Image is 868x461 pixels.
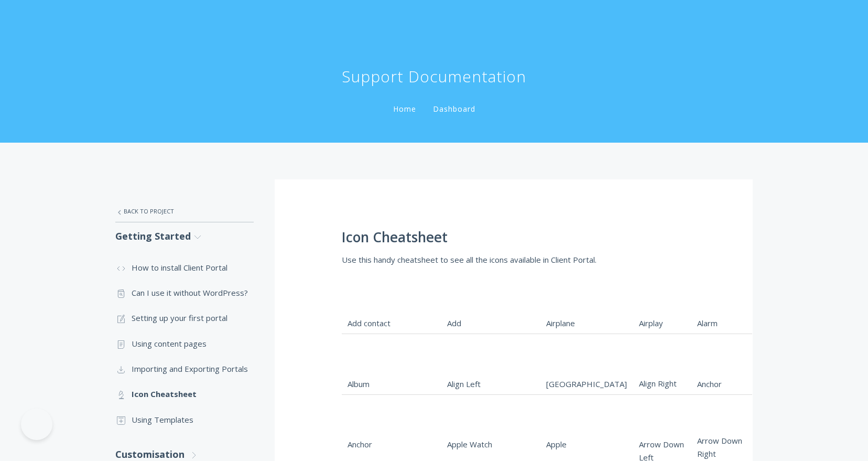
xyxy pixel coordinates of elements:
img: Client Portal Icon [447,401,473,427]
td: Alarm [691,274,752,334]
a: Home [391,104,418,114]
img: Client Portal Icon [639,341,665,367]
a: Using content pages [115,331,254,356]
h1: Support Documentation [342,66,526,87]
a: Getting Started [115,222,254,250]
a: Using Templates [115,407,254,432]
a: Dashboard [431,104,478,114]
img: Client Portal Icon [697,341,723,367]
img: Client Portal Icon [348,341,374,367]
img: Client Portal Icon [546,280,571,306]
iframe: Toggle Customer Support [21,409,52,440]
img: Client Portal Icon [447,341,473,367]
a: Importing and Exporting Portals [115,356,254,381]
td: Airplane [540,274,633,334]
img: Client Portal Icon [639,280,665,306]
td: Add contact [342,274,441,334]
td: Align Left [441,334,541,394]
a: How to install Client Portal [115,255,254,280]
img: Client Portal Icons [348,280,374,306]
img: Client Portal Icon [697,280,723,306]
a: Icon Cheatsheet [115,381,254,406]
img: Client Portal Icon [546,401,572,427]
td: Album [342,334,441,394]
td: [GEOGRAPHIC_DATA] [540,334,633,394]
img: Client Portal Icon [447,280,473,306]
a: Setting up your first portal [115,305,254,330]
img: Client Portal Icon [546,341,572,367]
a: Back to Project [115,200,254,222]
h2: Icon Cheatsheet [342,230,686,245]
td: Anchor [691,334,752,394]
a: Can I use it without WordPress? [115,280,254,305]
td: Add [441,274,541,334]
img: Client Portal Icon [348,401,374,427]
img: Client Portal Icon [639,401,665,427]
td: Align Right [633,334,692,394]
td: Airplay [633,274,692,334]
p: Use this handy cheatsheet to see all the icons available in Client Portal. [342,253,686,266]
